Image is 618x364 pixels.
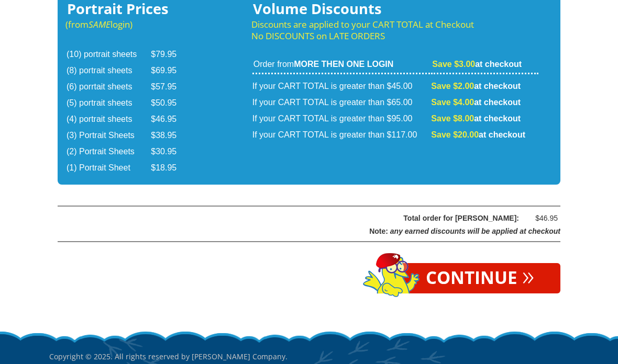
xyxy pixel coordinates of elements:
[65,19,191,30] p: (from login)
[390,227,560,235] span: any earned discounts will be applied at checkout
[67,112,150,127] td: (4) portrait sheets
[252,95,431,110] td: If your CART TOTAL is greater than $65.00
[151,128,190,143] td: $38.95
[432,60,522,69] strong: at checkout
[522,269,534,281] span: »
[431,82,474,90] span: Save $2.00
[151,63,190,78] td: $69.95
[67,63,150,78] td: (8) portrait sheets
[89,18,111,30] em: SAME
[67,96,150,111] td: (5) portrait sheets
[67,79,150,95] td: (6) porrtait sheets
[151,79,190,95] td: $57.95
[252,128,431,143] td: If your CART TOTAL is greater than $117.00
[251,3,539,15] h3: Volume Discounts
[431,114,474,123] span: Save $8.00
[431,130,479,139] span: Save $20.00
[65,3,191,15] h3: Portrait Prices
[67,128,150,143] td: (3) Portrait Sheets
[252,59,431,74] td: Order from
[431,82,521,90] strong: at checkout
[67,144,150,160] td: (2) Portrait Sheets
[84,212,519,225] div: Total order for [PERSON_NAME]:
[431,98,474,107] span: Save $4.00
[526,212,558,225] div: $46.95
[400,263,560,293] a: Continue»
[294,60,393,69] strong: MORE THEN ONE LOGIN
[67,47,150,62] td: (10) portrait sheets
[252,111,431,127] td: If your CART TOTAL is greater than $95.00
[67,161,150,176] td: (1) Portrait Sheet
[151,96,190,111] td: $50.95
[251,19,539,42] p: Discounts are applied to your CART TOTAL at Checkout No DISCOUNTS on LATE ORDERS
[151,161,190,176] td: $18.95
[431,114,521,123] strong: at checkout
[369,227,388,235] span: Note:
[151,112,190,127] td: $46.95
[431,130,525,139] strong: at checkout
[151,144,190,160] td: $30.95
[431,98,521,107] strong: at checkout
[252,75,431,94] td: If your CART TOTAL is greater than $45.00
[151,47,190,62] td: $79.95
[432,60,475,69] span: Save $3.00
